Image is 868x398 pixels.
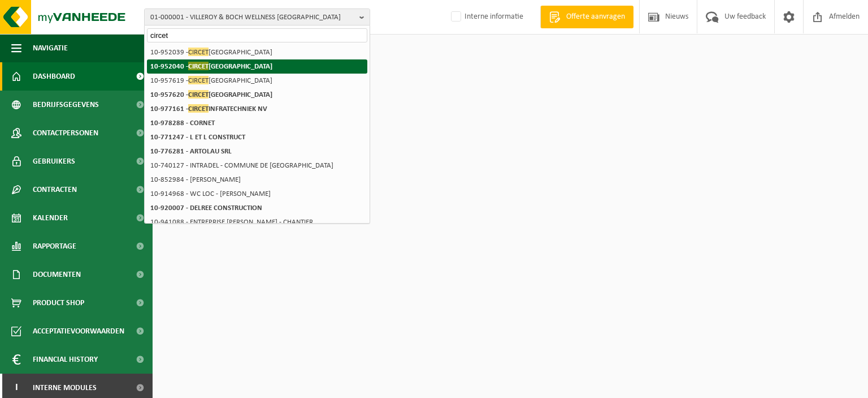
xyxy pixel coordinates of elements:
[33,289,84,317] span: Product Shop
[563,11,628,23] span: Offerte aanvragen
[147,28,367,42] input: Zoeken naar gekoppelde vestigingen
[33,345,98,374] span: Financial History
[150,104,267,113] strong: 10-977161 - INFRATECHNIEK NV
[150,62,272,70] strong: 10-952040 - [GEOGRAPHIC_DATA]
[150,148,232,155] strong: 10-776281 - ARTOLAU SRL
[449,8,523,25] label: Interne informatie
[33,147,75,176] span: Gebruikers
[188,48,209,56] span: CIRCET
[147,45,367,59] li: 10-952039 - [GEOGRAPHIC_DATA]
[33,119,98,147] span: Contactpersonen
[147,173,367,187] li: 10-852984 - [PERSON_NAME]
[188,76,209,84] span: CIRCET
[540,6,633,28] a: Offerte aanvragen
[147,159,367,173] li: 10-740127 - INTRADEL - COMMUNE DE [GEOGRAPHIC_DATA]
[147,215,367,238] li: 10-941088 - ENTREPRISE [PERSON_NAME] - CHANTIER [PERSON_NAME]
[33,91,99,119] span: Bedrijfsgegevens
[150,119,215,127] strong: 10-978288 - CORNET
[33,176,77,204] span: Contracten
[33,34,68,62] span: Navigatie
[33,62,75,91] span: Dashboard
[144,8,370,25] button: 01-000001 - VILLEROY & BOCH WELLNESS [GEOGRAPHIC_DATA]
[33,204,68,232] span: Kalender
[188,104,209,113] span: CIRCET
[188,62,209,70] span: CIRCET
[33,260,81,289] span: Documenten
[147,187,367,201] li: 10-914968 - WC LOC - [PERSON_NAME]
[33,232,76,260] span: Rapportage
[147,74,367,88] li: 10-957619 - [GEOGRAPHIC_DATA]
[150,9,355,26] span: 01-000001 - VILLEROY & BOCH WELLNESS [GEOGRAPHIC_DATA]
[188,90,209,99] span: CIRCET
[150,204,262,212] strong: 10-920007 - DELREE CONSTRUCTION
[150,90,272,99] strong: 10-957620 - [GEOGRAPHIC_DATA]
[33,317,124,345] span: Acceptatievoorwaarden
[150,134,245,141] strong: 10-771247 - L ET L CONSTRUCT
